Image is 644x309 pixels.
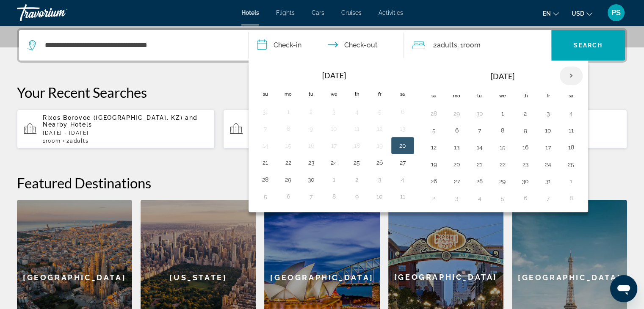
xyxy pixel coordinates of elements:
[373,157,387,168] button: Day 26
[43,138,61,144] span: 1
[341,9,362,16] a: Cruises
[404,30,551,61] button: Travelers: 2 adults, 0 children
[574,42,603,49] span: Search
[327,190,341,202] button: Day 8
[551,30,625,61] button: Search
[564,192,578,204] button: Day 8
[564,158,578,170] button: Day 25
[445,66,560,86] th: [DATE]
[427,108,441,119] button: Day 28
[327,106,341,118] button: Day 3
[43,114,182,121] span: Rixos Borovoe ([GEOGRAPHIC_DATA], KZ)
[496,108,509,119] button: Day 1
[543,7,559,19] button: Change language
[519,175,532,187] button: Day 30
[46,138,61,144] span: Room
[373,140,387,152] button: Day 19
[304,174,318,185] button: Day 30
[17,109,215,149] button: Rixos Borovoe ([GEOGRAPHIC_DATA], KZ) and Nearby Hotels[DATE] - [DATE]1Room2Adults
[473,158,486,170] button: Day 21
[282,174,295,185] button: Day 29
[277,66,391,85] th: [DATE]
[327,157,341,168] button: Day 24
[543,10,551,17] span: en
[282,190,295,202] button: Day 6
[450,124,464,136] button: Day 6
[17,2,102,24] a: Travorium
[457,39,480,51] span: , 1
[473,175,486,187] button: Day 28
[259,190,272,202] button: Day 5
[396,190,409,202] button: Day 11
[327,123,341,135] button: Day 10
[496,124,509,136] button: Day 8
[282,123,295,135] button: Day 8
[427,192,441,204] button: Day 2
[496,192,509,204] button: Day 5
[327,174,341,185] button: Day 1
[542,175,555,187] button: Day 31
[350,174,364,185] button: Day 2
[463,41,480,49] span: Room
[450,158,464,170] button: Day 20
[304,190,318,202] button: Day 7
[519,158,532,170] button: Day 23
[427,175,441,187] button: Day 26
[542,158,555,170] button: Day 24
[350,157,364,168] button: Day 25
[259,106,272,118] button: Day 31
[17,84,627,101] p: Your Recent Searches
[276,9,295,16] span: Flights
[259,140,272,152] button: Day 14
[350,123,364,135] button: Day 11
[450,108,464,119] button: Day 29
[396,157,409,168] button: Day 27
[542,141,555,153] button: Day 17
[259,123,272,135] button: Day 7
[43,130,208,136] p: [DATE] - [DATE]
[259,174,272,185] button: Day 28
[542,108,555,119] button: Day 3
[304,106,318,118] button: Day 2
[70,138,88,144] span: Adults
[496,141,509,153] button: Day 15
[312,9,324,16] a: Cars
[450,175,464,187] button: Day 27
[396,140,409,152] button: Day 20
[379,9,403,16] a: Activities
[433,39,457,51] span: 2
[223,109,421,149] button: Rixos Borovoe ([GEOGRAPHIC_DATA], KZ) and Nearby Hotels[DATE] - [DATE]1Room2Adults
[249,30,404,61] button: Check in and out dates
[542,192,555,204] button: Day 7
[427,141,441,153] button: Day 12
[605,4,627,22] button: User Menu
[304,157,318,168] button: Day 23
[350,190,364,202] button: Day 9
[350,106,364,118] button: Day 4
[259,157,272,168] button: Day 21
[473,124,486,136] button: Day 7
[572,10,584,17] span: USD
[473,141,486,153] button: Day 14
[396,174,409,185] button: Day 4
[519,192,532,204] button: Day 6
[611,8,621,17] span: PS
[282,106,295,118] button: Day 1
[560,66,583,86] button: Next month
[564,108,578,119] button: Day 4
[66,138,88,144] span: 2
[427,158,441,170] button: Day 19
[450,141,464,153] button: Day 13
[473,192,486,204] button: Day 4
[519,108,532,119] button: Day 2
[373,174,387,185] button: Day 3
[450,192,464,204] button: Day 3
[282,157,295,168] button: Day 22
[17,174,627,191] h2: Featured Destinations
[572,7,592,19] button: Change currency
[373,106,387,118] button: Day 5
[19,30,625,61] div: Search widget
[564,124,578,136] button: Day 11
